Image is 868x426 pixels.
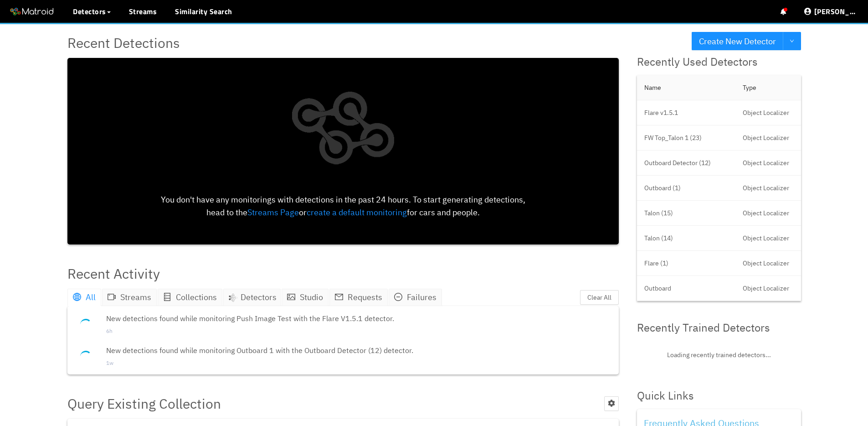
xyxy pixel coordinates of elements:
[699,35,776,48] span: Create New Detector
[129,6,157,17] a: Streams
[735,251,801,276] td: Object Localizer
[67,32,180,53] span: Recent Detections
[73,6,106,17] span: Detectors
[637,151,735,176] td: Outboard Detector (12)
[394,293,402,301] span: minus-circle
[300,292,323,302] span: Studio
[735,176,801,201] td: Object Localizer
[637,201,735,226] td: Talon (15)
[299,207,307,218] span: or
[307,207,407,218] a: create a default monitoring
[637,319,801,337] div: Recently Trained Detectors
[735,226,801,251] td: Object Localizer
[692,32,783,50] button: Create New Detector
[637,276,735,301] td: Outboard
[580,290,619,305] button: Clear All
[407,292,437,302] span: Failures
[637,75,735,100] th: Name
[790,39,794,44] span: down
[335,293,343,301] span: mail
[176,292,217,302] span: Collections
[407,207,480,218] span: for cars and people.
[67,393,221,414] span: Query Existing Collection
[106,359,607,368] span: 1w
[67,263,160,284] div: Recent Activity
[783,32,801,50] button: down
[348,292,382,302] span: Requests
[637,176,735,201] td: Outboard (1)
[735,276,801,301] td: Object Localizer
[637,53,801,71] div: Recently Used Detectors
[735,151,801,176] td: Object Localizer
[282,65,404,193] img: logo_only_white.png
[637,387,801,405] div: Quick Links
[73,293,81,301] span: global
[163,293,171,301] span: database
[106,313,607,324] span: New detections found while monitoring Push Image Test with the Flare V1.5.1 detector.
[735,201,801,226] td: Object Localizer
[106,327,607,336] span: 6h
[637,341,801,369] div: Loading recently trained detectors...
[161,194,525,218] span: You don't have any monitorings with detections in the past 24 hours. To start generating detectio...
[106,345,607,356] span: New detections found while monitoring Outboard 1 with the Outboard Detector (12) detector.
[637,226,735,251] td: Talon (14)
[9,5,55,19] img: Matroid logo
[735,125,801,151] td: Object Localizer
[637,251,735,276] td: Flare (1)
[637,125,735,151] td: FW Top_Talon 1 (23)
[175,6,232,17] a: Similarity Search
[587,292,611,302] span: Clear All
[108,293,116,301] span: video-camera
[637,100,735,125] td: Flare v1.5.1
[735,75,801,100] th: Type
[735,100,801,125] td: Object Localizer
[241,291,277,304] span: Detectors
[120,292,151,302] span: Streams
[287,293,295,301] span: picture
[247,207,299,218] a: Streams Page
[86,292,96,302] span: All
